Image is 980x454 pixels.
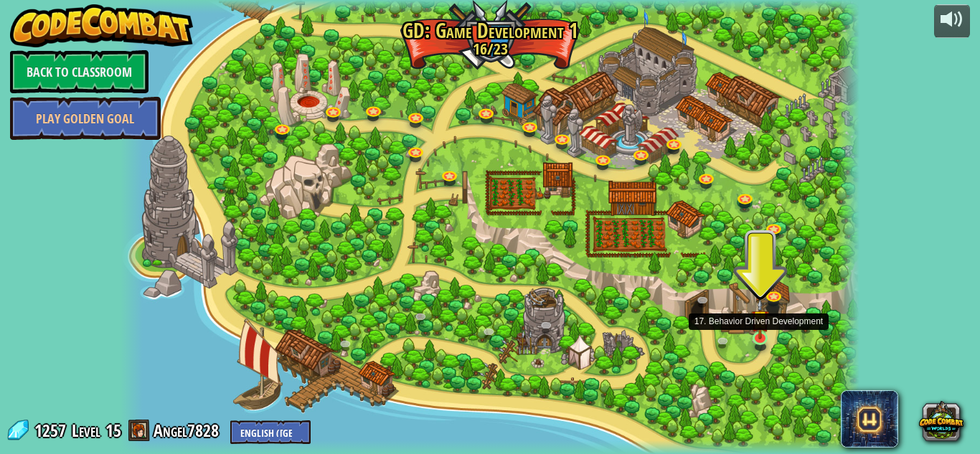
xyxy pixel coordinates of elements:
a: Back to Classroom [10,50,149,93]
img: level-banner-started.png [751,298,769,339]
a: Angel7828 [154,419,223,442]
a: Play Golden Goal [10,97,161,140]
button: Adjust volume [934,4,970,38]
span: 15 [105,419,121,442]
span: Level [72,419,100,443]
img: CodeCombat - Learn how to code by playing a game [10,4,194,47]
span: 1257 [34,419,70,442]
